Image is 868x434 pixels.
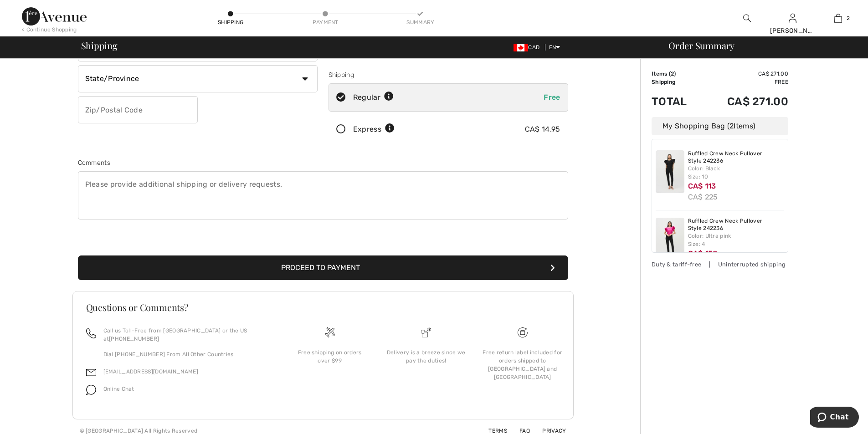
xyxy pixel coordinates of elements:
[743,13,751,24] img: search the website
[688,218,785,232] a: Ruffled Crew Neck Pullover Style 242236
[353,92,394,103] div: Regular
[810,407,859,429] iframe: Opens a widget where you can chat to one of our agents
[78,255,568,280] button: Proceed to Payment
[518,327,528,337] img: Free shipping on orders over $99
[86,368,96,378] img: email
[103,350,271,358] p: Dial [PHONE_NUMBER] From All Other Countries
[81,41,118,50] span: Shipping
[688,193,718,201] s: CA$ 225
[652,260,788,269] div: Duty & tariff-free | Uninterrupted shipping
[514,44,543,51] span: CAD
[729,122,734,130] span: 2
[770,26,815,36] div: [PERSON_NAME]
[702,86,788,117] td: CA$ 271.00
[22,26,77,34] div: < Continue Shopping
[482,348,564,381] div: Free return label included for orders shipped to [GEOGRAPHIC_DATA] and [GEOGRAPHIC_DATA]
[103,386,134,392] span: Online Chat
[652,117,788,135] div: My Shopping Bag ( Items)
[385,348,467,365] div: Delivery is a breeze since we pay the duties!
[514,44,528,51] img: Canadian Dollar
[103,327,271,343] p: Call us Toll-Free from [GEOGRAPHIC_DATA] or the US at
[329,70,568,80] div: Shipping
[656,218,684,260] img: Ruffled Crew Neck Pullover Style 242236
[688,164,785,181] div: Color: Black Size: 10
[109,336,159,342] a: [PHONE_NUMBER]
[312,18,339,26] div: Payment
[688,150,785,164] a: Ruffled Crew Neck Pullover Style 242236
[531,428,566,434] a: Privacy
[549,44,560,51] span: EN
[421,327,431,337] img: Delivery is a breeze since we pay the duties!
[525,124,560,135] div: CA$ 14.95
[478,428,507,434] a: Terms
[652,70,702,78] td: Items ( )
[816,13,860,24] a: 2
[78,158,568,168] div: Comments
[353,124,395,135] div: Express
[702,78,788,86] td: Free
[217,18,244,26] div: Shipping
[834,13,842,24] img: My Bag
[544,93,560,102] span: Free
[86,303,560,312] h3: Questions or Comments?
[702,70,788,78] td: CA$ 271.00
[289,348,371,365] div: Free shipping on orders over $99
[688,182,716,190] span: CA$ 113
[325,327,335,337] img: Free shipping on orders over $99
[406,18,434,26] div: Summary
[657,41,863,50] div: Order Summary
[847,14,850,22] span: 2
[671,71,674,77] span: 2
[508,428,530,434] a: FAQ
[22,7,87,26] img: 1ère Avenue
[652,78,702,86] td: Shipping
[86,385,96,395] img: chat
[78,96,198,123] input: Zip/Postal Code
[789,14,796,22] a: Sign In
[86,328,96,338] img: call
[688,232,785,248] div: Color: Ultra pink Size: 4
[688,249,718,258] span: CA$ 158
[656,150,684,193] img: Ruffled Crew Neck Pullover Style 242236
[103,368,198,375] a: [EMAIL_ADDRESS][DOMAIN_NAME]
[652,86,702,117] td: Total
[789,13,796,24] img: My Info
